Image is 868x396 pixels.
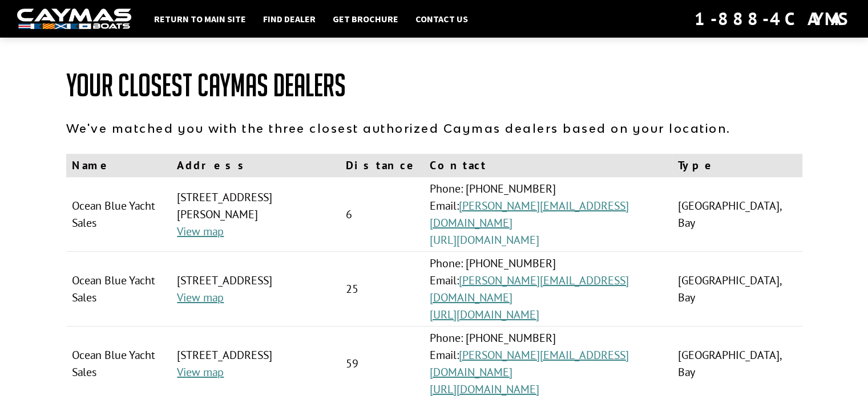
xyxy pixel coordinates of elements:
[340,177,424,252] td: 6
[66,154,172,177] th: Name
[66,252,172,326] td: Ocean Blue Yacht Sales
[430,348,629,379] a: [PERSON_NAME][EMAIL_ADDRESS][DOMAIN_NAME]
[171,252,340,326] td: [STREET_ADDRESS]
[430,273,629,305] a: [PERSON_NAME][EMAIL_ADDRESS][DOMAIN_NAME]
[66,120,802,137] p: We've matched you with the three closest authorized Caymas dealers based on your location.
[340,252,424,326] td: 25
[424,177,672,252] td: Phone: [PHONE_NUMBER] Email:
[410,11,474,26] a: Contact Us
[177,224,224,239] a: View map
[340,154,424,177] th: Distance
[424,154,672,177] th: Contact
[327,11,404,26] a: Get Brochure
[695,6,851,31] div: 1-888-4CAYMAS
[430,307,539,322] a: [URL][DOMAIN_NAME]
[171,154,340,177] th: Address
[672,154,802,177] th: Type
[672,177,802,252] td: [GEOGRAPHIC_DATA], Bay
[672,252,802,326] td: [GEOGRAPHIC_DATA], Bay
[66,68,802,103] h1: Your Closest Caymas Dealers
[257,11,321,26] a: Find Dealer
[430,198,629,230] a: [PERSON_NAME][EMAIL_ADDRESS][DOMAIN_NAME]
[177,290,224,305] a: View map
[17,9,131,30] img: white-logo-c9c8dbefe5ff5ceceb0f0178aa75bf4bb51f6bca0971e226c86eb53dfe498488.png
[424,252,672,326] td: Phone: [PHONE_NUMBER] Email:
[171,177,340,252] td: [STREET_ADDRESS][PERSON_NAME]
[66,177,172,252] td: Ocean Blue Yacht Sales
[148,11,252,26] a: Return to main site
[177,365,224,379] a: View map
[430,232,539,247] a: [URL][DOMAIN_NAME]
